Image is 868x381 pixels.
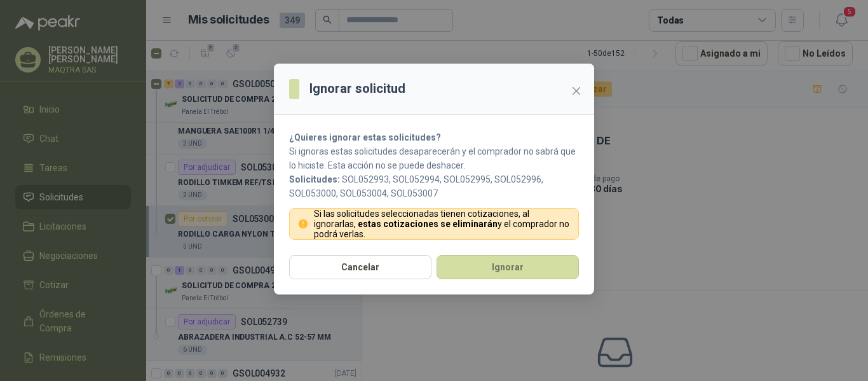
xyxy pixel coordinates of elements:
[289,174,340,184] b: Solicitudes:
[566,81,587,101] button: Close
[289,132,441,142] strong: ¿Quieres ignorar estas solicitudes?
[289,172,579,200] p: SOL052993, SOL052994, SOL052995, SOL052996, SOL053000, SOL053004, SOL053007
[309,79,405,99] h3: Ignorar solicitud
[358,219,498,229] strong: estas cotizaciones se eliminarán
[571,86,581,96] span: close
[289,144,579,172] p: Si ignoras estas solicitudes desaparecerán y el comprador no sabrá que lo hiciste. Esta acción no...
[437,255,579,279] button: Ignorar
[289,255,431,279] button: Cancelar
[314,209,571,239] p: Si las solicitudes seleccionadas tienen cotizaciones, al ignorarlas, y el comprador no podrá verlas.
